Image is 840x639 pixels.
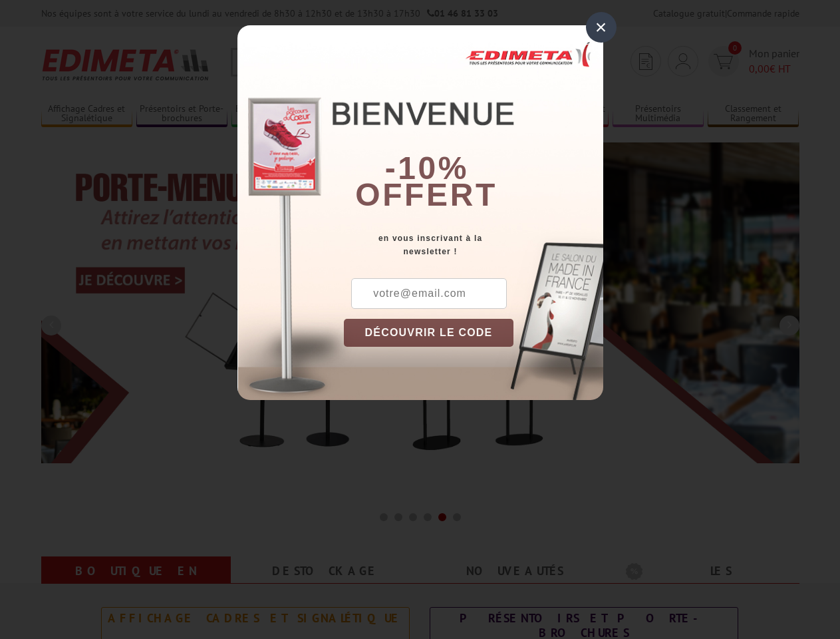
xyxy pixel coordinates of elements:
[344,319,514,347] button: DÉCOUVRIR LE CODE
[351,278,507,309] input: votre@email.com
[355,177,497,212] font: offert
[344,232,603,258] div: en vous inscrivant à la newsletter !
[586,12,617,43] div: ×
[385,150,469,186] b: -10%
